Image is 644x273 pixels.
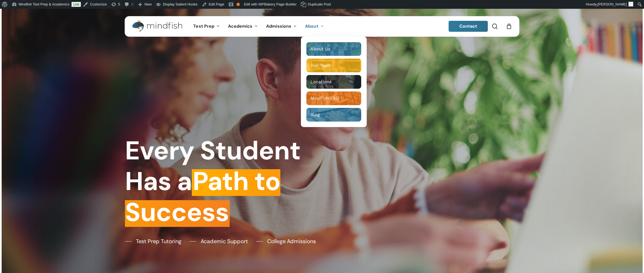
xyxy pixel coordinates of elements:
[306,91,361,105] a: Mindfish FAQ
[190,237,248,245] a: Academic Support
[459,23,477,29] span: Contact
[449,21,488,32] a: Contact
[597,2,627,6] span: [PERSON_NAME]
[310,46,330,51] span: About Us
[125,135,318,228] h1: Every Student Has a
[256,237,316,245] a: College Admissions
[193,23,214,29] span: Test Prep
[267,237,316,245] span: College Admissions
[305,23,318,29] span: About
[262,24,301,29] a: Admissions
[136,237,181,245] span: Test Prep Tutoring
[201,237,248,245] span: Academic Support
[125,237,181,245] a: Test Prep Tutoring
[306,42,361,56] a: About Us
[506,23,512,29] a: Cart
[189,24,224,29] a: Test Prep
[125,16,519,37] header: Main Menu
[306,75,361,89] a: Locations
[125,165,280,229] em: Path to Success
[189,16,328,37] nav: Main Menu
[301,24,328,29] a: About
[236,3,240,6] div: OK
[310,112,320,117] span: Blog
[306,59,361,72] a: Our Team
[310,63,331,68] span: Our Team
[228,23,252,29] span: Academics
[266,23,291,29] span: Admissions
[224,24,262,29] a: Academics
[310,79,332,84] span: Locations
[306,108,361,122] a: Blog
[310,96,339,101] span: Mindfish FAQ
[72,2,81,7] a: Live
